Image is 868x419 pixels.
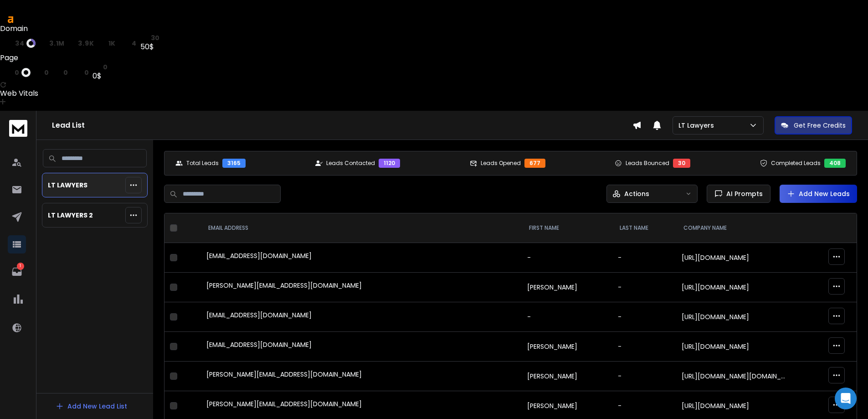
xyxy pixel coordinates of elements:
td: - [612,302,677,332]
a: rp3.9K [68,40,94,47]
a: Add New Leads [787,189,850,198]
div: [PERSON_NAME][EMAIL_ADDRESS][DOMAIN_NAME] [206,281,516,294]
td: [PERSON_NAME] [522,332,612,362]
td: [URL][DOMAIN_NAME] [676,302,794,332]
td: [URL][DOMAIN_NAME][DOMAIN_NAME] [676,362,794,391]
p: LT LAWYERS [48,181,87,190]
td: [PERSON_NAME] [522,273,612,302]
a: rp0 [34,69,49,76]
div: Open Intercom Messenger [835,388,857,409]
span: 4 [132,40,137,47]
a: st0 [92,63,108,71]
p: LT LAWYERS 2 [48,211,93,220]
span: dr [5,40,13,47]
td: - [612,332,677,362]
div: 50$ [140,41,160,52]
div: 0$ [92,71,108,82]
span: rp [34,69,42,76]
th: Company Name [676,213,794,243]
div: [EMAIL_ADDRESS][DOMAIN_NAME] [206,310,516,323]
td: [URL][DOMAIN_NAME] [676,243,794,273]
td: [URL][DOMAIN_NAME] [676,332,794,362]
span: AI Prompts [723,189,763,198]
div: 1120 [379,159,400,168]
th: EMAIL ADDRESS [201,213,522,243]
td: - [612,362,677,391]
span: 0 [103,63,108,71]
span: rd [98,40,106,47]
span: 3.1M [49,40,65,47]
p: Leads Opened [481,160,521,167]
span: 3.9K [78,40,94,47]
p: Leads Bounced [626,160,669,167]
span: rd [52,69,61,76]
span: 30 [151,34,160,41]
button: AI Prompts [707,185,770,203]
th: LAST NAME [612,213,677,243]
span: st [92,63,101,71]
a: ar3.1M [39,40,65,47]
p: Leads Contacted [326,160,375,167]
p: Get Free Credits [794,121,846,130]
a: 1 [8,263,26,281]
span: 1K [108,40,116,47]
td: - [522,243,612,273]
span: 0 [84,69,89,76]
th: FIRST NAME [522,213,612,243]
a: ur0 [5,68,31,77]
a: st30 [140,34,160,41]
a: rd1K [98,40,116,47]
a: kw4 [119,40,137,47]
div: [PERSON_NAME][EMAIL_ADDRESS][DOMAIN_NAME] [206,399,516,412]
button: Get Free Credits [775,116,852,134]
p: Completed Leads [771,160,821,167]
td: - [612,273,677,302]
p: LT Lawyers [678,121,718,130]
span: 34 [15,40,24,47]
p: 1 [17,263,24,270]
div: [PERSON_NAME][EMAIL_ADDRESS][DOMAIN_NAME] [206,370,516,383]
div: 408 [824,159,846,168]
span: 0 [63,69,68,76]
a: kw0 [72,69,89,76]
div: [EMAIL_ADDRESS][DOMAIN_NAME] [206,340,516,353]
span: kw [72,69,82,76]
a: rd0 [52,69,68,76]
td: - [612,243,677,273]
button: Add New Lead List [48,397,134,415]
span: 0 [44,69,49,76]
div: 3165 [222,159,246,168]
td: [PERSON_NAME] [522,362,612,391]
div: 30 [673,159,690,168]
span: st [140,34,149,41]
td: [URL][DOMAIN_NAME] [676,273,794,302]
button: Add New Leads [780,185,857,203]
span: rp [68,40,76,47]
td: - [522,302,612,332]
p: Total Leads [186,160,219,167]
span: kw [119,40,130,47]
a: dr34 [5,39,36,48]
h1: Lead List [52,120,632,131]
p: Actions [624,189,649,198]
div: [EMAIL_ADDRESS][DOMAIN_NAME] [206,251,516,264]
span: ur [5,69,13,76]
img: logo [9,120,27,137]
span: ar [39,40,47,47]
span: 0 [15,69,20,76]
div: 677 [524,159,545,168]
